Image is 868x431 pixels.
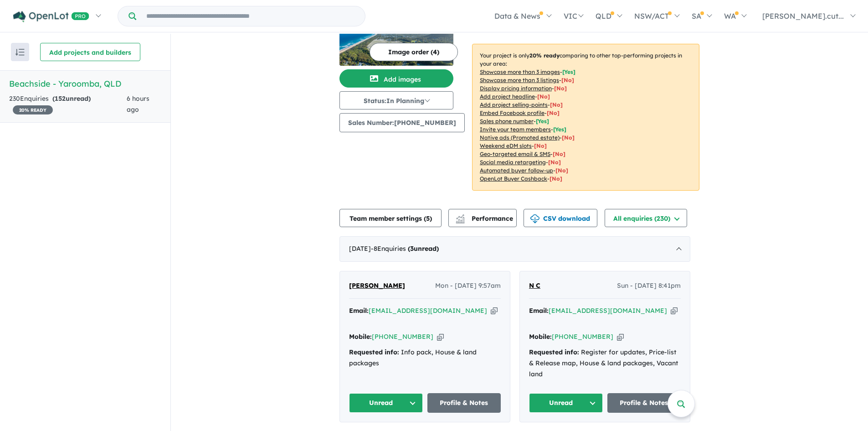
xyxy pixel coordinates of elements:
span: [ Yes ] [536,118,549,125]
strong: Mobile: [529,332,552,341]
button: Copy [617,332,624,342]
button: CSV download [524,209,597,227]
img: download icon [530,214,539,223]
span: 3 [410,244,414,253]
u: OpenLot Buyer Cashback [480,175,547,182]
img: Openlot PRO Logo White [13,11,89,22]
u: Showcase more than 3 images [480,68,560,75]
u: Sales phone number [480,118,534,125]
a: [PHONE_NUMBER] [552,332,613,341]
u: Add project headline [480,93,535,100]
span: [No] [548,159,561,166]
div: Info pack, House & land packages [349,347,501,369]
button: Image order (4) [370,43,458,61]
span: 152 [55,94,66,103]
button: Team member settings (5) [339,209,442,227]
span: [PERSON_NAME].cut... [762,11,844,21]
u: Invite your team members [480,126,551,133]
button: Copy [491,306,498,316]
span: [PERSON_NAME] [349,281,405,290]
span: [ No ] [537,93,550,100]
div: 230 Enquir ies [9,93,127,115]
span: [No] [562,134,575,141]
span: [ No ] [550,101,563,108]
span: [ No ] [554,85,567,92]
a: [EMAIL_ADDRESS][DOMAIN_NAME] [369,306,487,315]
span: [No] [534,142,547,149]
span: Performance [457,214,513,223]
u: Display pricing information [480,85,552,92]
span: [ Yes ] [562,68,575,75]
div: Register for updates, Price-list & Release map, House & land packages, Vacant land [529,347,681,379]
span: Mon - [DATE] 9:57am [435,280,501,291]
span: 20 % READY [13,105,53,114]
a: [EMAIL_ADDRESS][DOMAIN_NAME] [549,306,667,315]
u: Weekend eDM slots [480,142,532,149]
button: Unread [529,393,603,413]
button: Sales Number:[PHONE_NUMBER] [339,113,465,132]
button: All enquiries (230) [605,209,687,227]
img: sort.svg [15,49,25,56]
input: Try estate name, suburb, builder or developer [138,6,363,26]
span: 5 [426,214,430,223]
strong: Mobile: [349,332,372,341]
span: - 8 Enquir ies [371,244,439,253]
strong: Requested info: [349,348,399,356]
span: [ No ] [547,109,560,116]
img: line-chart.svg [456,214,464,219]
u: Embed Facebook profile [480,109,544,116]
button: Add images [339,69,453,88]
span: [ Yes ] [553,126,566,133]
button: Performance [448,209,517,227]
strong: ( unread) [52,94,91,103]
span: [ No ] [561,77,574,83]
span: [No] [550,175,562,182]
a: Profile & Notes [427,393,501,413]
h5: Beachside - Yaroomba , QLD [9,78,161,90]
a: [PERSON_NAME] [349,280,405,291]
span: Sun - [DATE] 8:41pm [617,280,681,291]
u: Native ads (Promoted estate) [480,134,560,141]
u: Geo-targeted email & SMS [480,151,550,157]
u: Add project selling-points [480,101,548,108]
img: bar-chart.svg [456,217,465,223]
strong: Email: [349,306,369,315]
strong: ( unread) [408,244,439,253]
a: [PHONE_NUMBER] [372,332,433,341]
div: [DATE] [339,236,690,262]
p: Your project is only comparing to other top-performing projects in your area: - - - - - - - - - -... [472,44,699,191]
button: Copy [437,332,444,342]
button: Copy [671,306,678,316]
strong: Requested info: [529,348,579,356]
span: N C [529,281,540,290]
strong: Email: [529,306,549,315]
a: Profile & Notes [607,393,681,413]
span: 6 hours ago [127,94,149,114]
u: Social media retargeting [480,159,546,166]
b: 20 % ready [529,52,560,59]
a: N C [529,280,540,291]
u: Automated buyer follow-up [480,167,553,174]
span: [No] [555,167,568,174]
button: Unread [349,393,423,413]
span: [No] [553,151,565,157]
button: Add projects and builders [40,43,140,61]
u: Showcase more than 3 listings [480,77,559,83]
button: Status:In Planning [339,91,453,109]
